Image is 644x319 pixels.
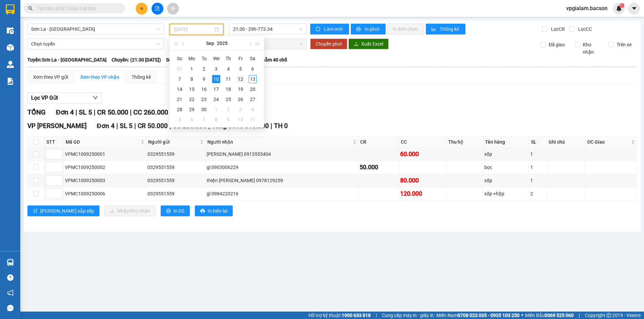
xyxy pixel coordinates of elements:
[105,205,156,216] button: downloadNhập kho nhận
[188,95,196,103] div: 22
[64,148,146,161] td: VPMC1009250001
[249,95,257,103] div: 27
[134,122,136,130] span: |
[236,105,245,114] div: 3
[65,164,145,171] div: VPMC1009250002
[222,74,234,84] td: 2025-09-11
[200,95,208,103] div: 23
[133,108,168,116] span: CC 260.000
[174,94,186,104] td: 2025-09-21
[274,122,288,130] span: TH 0
[37,5,117,12] input: Tìm tên, số ĐT hoặc mã đơn
[233,39,303,49] span: Chọn chuyến
[27,93,102,103] button: Lọc VP Gửi
[186,94,198,104] td: 2025-09-22
[176,105,184,114] div: 28
[217,36,228,50] button: 2025
[65,177,145,184] div: VPMC1009250003
[234,64,247,74] td: 2025-09-05
[210,84,222,94] td: 2025-09-17
[224,95,232,103] div: 25
[210,74,222,84] td: 2025-09-10
[27,108,46,116] span: TỔNG
[174,53,186,64] th: Su
[400,189,445,198] div: 120.000
[247,74,259,84] td: 2025-09-13
[210,53,222,64] th: We
[7,61,14,68] img: warehouse-icon
[139,6,144,11] span: plus
[176,116,184,124] div: 5
[310,24,349,34] button: syncLàm mới
[148,138,199,146] span: Người gửi
[112,56,161,64] span: Chuyến: (21:30 [DATE])
[236,85,245,93] div: 19
[208,207,227,215] span: In biên lai
[387,24,424,34] button: In đơn chọn
[529,137,547,148] th: SL
[249,85,257,93] div: 20
[210,104,222,115] td: 2025-10-01
[222,64,234,74] td: 2025-09-04
[247,64,259,74] td: 2025-09-06
[224,105,232,114] div: 2
[198,74,210,84] td: 2025-09-09
[400,176,445,185] div: 80.000
[348,39,389,49] button: downloadXuất Excel
[207,164,357,171] div: gl 0903006229
[247,53,259,64] th: Sa
[236,116,245,124] div: 10
[130,108,132,116] span: |
[399,137,446,148] th: CC
[174,74,186,84] td: 2025-09-07
[530,150,546,158] div: 1
[234,53,247,64] th: Fr
[233,24,303,34] span: 21:30 - 29h-773.34
[40,207,94,215] span: [PERSON_NAME] sắp xếp
[200,75,208,83] div: 9
[64,187,146,200] td: VPMC1009250006
[80,73,119,81] div: Xem theo VP nhận
[580,41,603,56] span: Kho nhận
[234,104,247,115] td: 2025-10-03
[530,190,546,197] div: 2
[7,27,14,34] img: warehouse-icon
[7,290,14,296] span: notification
[174,104,186,115] td: 2025-09-28
[484,190,528,197] div: xốp +hộp
[188,65,196,73] div: 1
[207,150,357,158] div: [PERSON_NAME] 0913555404
[33,73,68,81] div: Xem theo VP gửi
[166,56,204,64] span: Số xe: 29h-773.34
[195,205,233,216] button: printerIn biên lai
[147,190,204,197] div: 0329551559
[359,137,399,148] th: CR
[31,39,160,49] span: Chọn tuyến
[234,115,247,125] td: 2025-10-10
[166,208,171,214] span: printer
[207,138,351,146] span: Người nhận
[224,116,232,124] div: 9
[116,122,118,130] span: |
[606,313,611,318] span: copyright
[212,116,220,124] div: 8
[351,24,386,34] button: printerIn phơi
[28,6,33,11] span: search
[176,95,184,103] div: 21
[484,177,528,184] div: xốp
[530,164,546,171] div: 1
[186,74,198,84] td: 2025-09-08
[7,259,14,266] img: warehouse-icon
[45,137,64,148] th: STT
[356,27,362,32] span: printer
[132,73,151,81] div: Thống kê
[628,3,640,15] button: caret-down
[426,24,465,34] button: bar-chartThống kê
[170,6,175,11] span: aim
[198,64,210,74] td: 2025-09-02
[579,312,580,319] span: |
[247,104,259,115] td: 2025-10-04
[186,64,198,74] td: 2025-09-01
[56,108,74,116] span: Đơn 4
[440,25,460,33] span: Thống kê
